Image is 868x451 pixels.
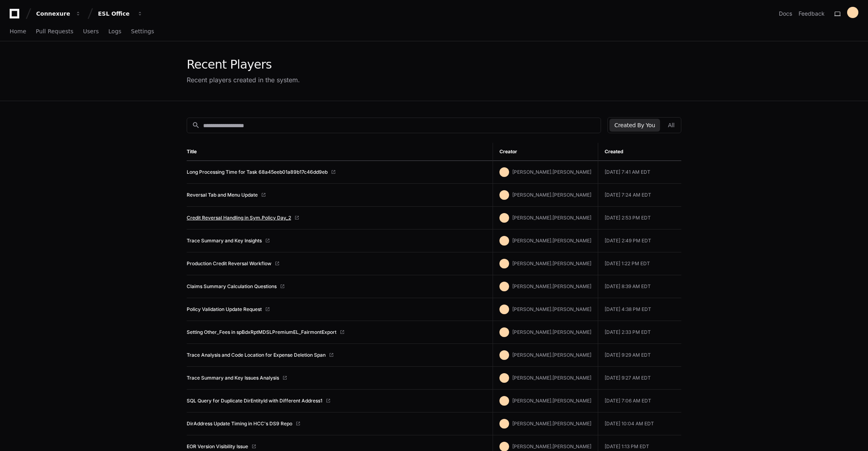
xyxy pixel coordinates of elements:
[187,283,277,290] a: Claims Summary Calculation Questions
[512,260,591,266] span: [PERSON_NAME].[PERSON_NAME]
[187,57,300,72] div: Recent Players
[187,238,262,244] a: Trace Summary and Key Insights
[799,10,825,18] button: Feedback
[187,143,493,161] th: Title
[187,375,279,381] a: Trace Summary and Key Issues Analysis
[512,169,591,175] span: [PERSON_NAME].[PERSON_NAME]
[187,421,292,427] a: DirAddress Update Timing in HCC's DS9 Repo
[609,119,660,132] button: Created By You
[108,22,121,41] a: Logs
[192,121,200,129] mat-icon: search
[83,29,99,34] span: Users
[598,161,681,184] td: [DATE] 7:41 AM EDT
[512,329,591,335] span: [PERSON_NAME].[PERSON_NAME]
[598,230,681,252] td: [DATE] 2:49 PM EDT
[598,412,681,435] td: [DATE] 10:04 AM EDT
[187,215,291,221] a: Credit Reversal Handling in Sym.Policy Day_2
[131,29,154,34] span: Settings
[598,275,681,298] td: [DATE] 8:39 AM EDT
[779,10,792,18] a: Docs
[493,143,598,161] th: Creator
[512,192,591,198] span: [PERSON_NAME].[PERSON_NAME]
[36,29,73,34] span: Pull Requests
[187,306,262,313] a: Policy Validation Update Request
[598,390,681,412] td: [DATE] 7:06 AM EDT
[187,352,326,358] a: Trace Analysis and Code Location for Expense Deletion Span
[36,22,73,41] a: Pull Requests
[598,298,681,321] td: [DATE] 4:38 PM EDT
[663,119,679,132] button: All
[83,22,99,41] a: Users
[187,169,328,175] a: Long Processing Time for Task 68a45eeb01a89b17c46dd9eb
[512,398,591,404] span: [PERSON_NAME].[PERSON_NAME]
[512,421,591,427] span: [PERSON_NAME].[PERSON_NAME]
[187,398,322,404] a: SQL Query for Duplicate DirEntityId with Different Address1
[512,238,591,244] span: [PERSON_NAME].[PERSON_NAME]
[598,143,681,161] th: Created
[131,22,154,41] a: Settings
[598,344,681,367] td: [DATE] 9:29 AM EDT
[98,10,132,18] div: ESL Office
[598,207,681,230] td: [DATE] 2:53 PM EDT
[108,29,121,34] span: Logs
[512,352,591,358] span: [PERSON_NAME].[PERSON_NAME]
[512,215,591,221] span: [PERSON_NAME].[PERSON_NAME]
[187,260,271,267] a: Production Credit Reversal Workflow
[512,283,591,289] span: [PERSON_NAME].[PERSON_NAME]
[512,306,591,312] span: [PERSON_NAME].[PERSON_NAME]
[598,184,681,207] td: [DATE] 7:24 AM EDT
[187,192,258,198] a: Reversal Tab and Menu Update
[187,75,300,85] div: Recent players created in the system.
[95,6,146,21] button: ESL Office
[33,6,84,21] button: Connexure
[512,443,591,449] span: [PERSON_NAME].[PERSON_NAME]
[36,10,71,18] div: Connexure
[10,22,26,41] a: Home
[512,375,591,381] span: [PERSON_NAME].[PERSON_NAME]
[187,329,336,335] a: Setting Other_Fees in spBdxRptMDSLPremiumEL_FairmontExport
[598,321,681,344] td: [DATE] 2:33 PM EDT
[598,252,681,275] td: [DATE] 1:22 PM EDT
[598,367,681,390] td: [DATE] 9:27 AM EDT
[187,443,248,450] a: EOR Version Visibility Issue
[10,29,26,34] span: Home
